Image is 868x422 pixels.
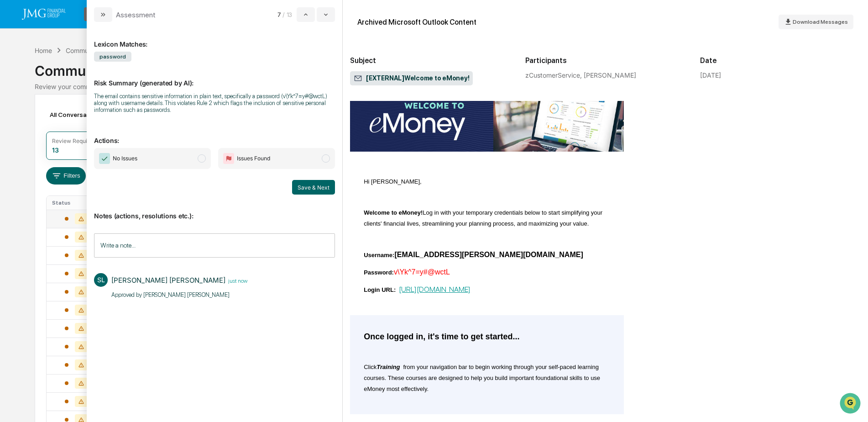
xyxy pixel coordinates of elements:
span: Attestations [75,187,113,196]
h2: Participants [525,56,686,65]
div: [PERSON_NAME] [PERSON_NAME] [111,276,225,285]
span: Click [364,364,400,370]
span: No Issues [113,154,137,163]
span: [PERSON_NAME] [28,149,74,156]
div: All Conversations [46,107,115,122]
b: Welcome to eMoney! [364,209,423,216]
button: Start new chat [155,73,166,84]
div: Review Required [52,137,96,144]
span: Data Lookup [18,204,58,213]
span: v\Yk^7=y#@wctL [394,268,450,276]
iframe: Open customer support [839,392,863,417]
div: 🖐️ [9,188,16,195]
b: Username: [364,252,394,258]
span: [PERSON_NAME].[PERSON_NAME] [28,124,121,132]
div: Assessment [116,11,156,19]
h2: Subject [350,56,511,65]
div: Review your communication records across channels [35,83,833,90]
span: Pylon [91,227,110,233]
p: Approved by [PERSON_NAME] [PERSON_NAME]​​ [111,290,247,300]
img: Flag [223,153,234,164]
a: 🔎Data Lookup [5,200,61,217]
div: We're available if you need us! [41,79,125,86]
b: Password: [364,269,394,276]
input: Clear [24,42,151,51]
span: [EXTERNAL]Welcome to eMoney! [354,74,469,83]
i: Training [376,364,400,370]
img: 8933085812038_c878075ebb4cc5468115_72.jpg [19,70,36,86]
time: Monday, August 25, 2025 at 9:39:42 AM [225,276,247,284]
a: [URL][DOMAIN_NAME] [399,285,471,294]
button: Download Messages [779,15,853,29]
img: Checkmark [99,153,110,164]
button: See all [141,100,166,111]
img: 1746055101610-c473b297-6a78-478c-a979-82029cc54cd1 [18,149,26,157]
img: Jack Rasmussen [9,140,24,155]
span: password [94,52,131,62]
b: [EMAIL_ADDRESS][PERSON_NAME][DOMAIN_NAME] [394,251,583,258]
span: [DATE] [81,149,99,156]
th: Status [47,196,106,210]
img: Welcome to eMoney [350,83,624,152]
div: 🗄️ [66,188,73,195]
p: Actions: [94,126,335,144]
b: Login URL: [364,286,396,293]
span: Hi [PERSON_NAME], [364,178,421,185]
img: logo [22,9,66,20]
p: How can we help? [9,19,166,34]
div: [DATE] [700,71,721,79]
b: Once logged in, it's time to get started... [364,332,519,341]
div: Lexicon Matches: [94,29,335,48]
div: 🔎 [9,205,16,212]
div: Communications Archive [35,55,833,79]
div: zCustomerService, [PERSON_NAME] [525,71,686,79]
a: 🗄️Attestations [63,183,117,200]
p: Risk Summary (generated by AI): [94,68,335,87]
span: Issues Found [237,154,270,163]
div: SL [94,273,108,287]
img: Steve.Lennart [9,116,24,130]
img: 1746055101610-c473b297-6a78-478c-a979-82029cc54cd1 [9,70,26,86]
span: 7 [277,11,281,18]
div: Archived Microsoft Outlook Content [357,18,476,26]
div: 13 [52,146,59,154]
div: Start new chat [41,70,150,79]
h2: Date [700,56,861,65]
span: Log in with your temporary credentials below to start simplifying your clients' financial lives, ... [364,209,602,227]
button: Save & Next [292,180,335,195]
a: 🖐️Preclearance [5,183,63,200]
span: Download Messages [793,19,848,25]
button: Filters [46,167,86,185]
span: [DATE] [128,124,146,132]
div: Communications Archive [66,47,140,54]
span: • [76,149,79,156]
p: Notes (actions, resolutions etc.): [94,201,335,220]
div: Past conversations [9,101,61,109]
a: Powered byPylon [64,226,110,233]
span: from your navigation bar to begin working through your self-paced learning courses. These courses... [364,364,600,392]
div: The email contains sensitive information in plain text, specifically a password (v\Yk^7=y#@wctL) ... [94,93,335,113]
span: / 13 [282,11,295,18]
span: • [123,124,126,132]
span: Preclearance [18,187,59,196]
div: Home [35,47,52,54]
